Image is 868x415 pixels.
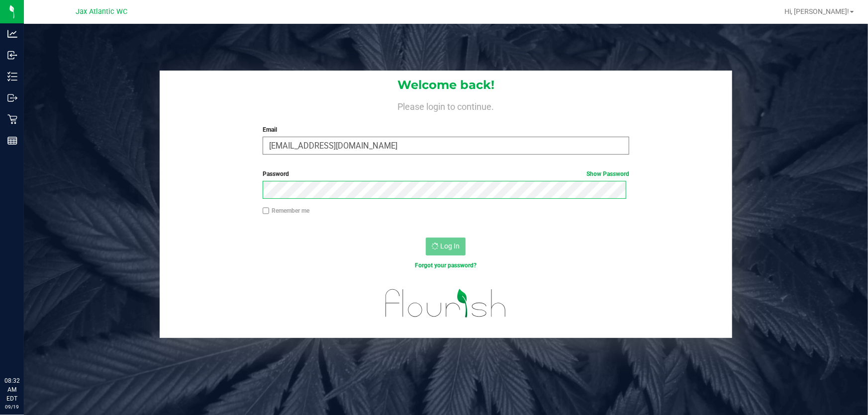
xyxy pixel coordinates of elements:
h1: Welcome back! [160,79,732,91]
img: flourish_logo.svg [375,280,518,327]
a: Forgot your password? [415,262,477,269]
inline-svg: Inbound [7,50,17,60]
span: Log In [440,242,460,250]
inline-svg: Reports [7,136,17,146]
a: Show Password [586,170,629,177]
input: Remember me [263,207,270,214]
label: Remember me [263,206,309,215]
p: 08:32 AM EDT [4,376,19,403]
span: Jax Atlantic WC [76,7,127,16]
inline-svg: Retail [7,114,17,124]
label: Email [263,125,630,134]
inline-svg: Outbound [7,93,17,103]
p: 09/19 [4,403,19,411]
inline-svg: Inventory [7,72,17,82]
button: Log In [426,238,466,255]
span: Password [263,170,289,177]
h4: Please login to continue. [160,99,732,111]
inline-svg: Analytics [7,29,17,39]
span: Hi, [PERSON_NAME]! [784,7,849,15]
